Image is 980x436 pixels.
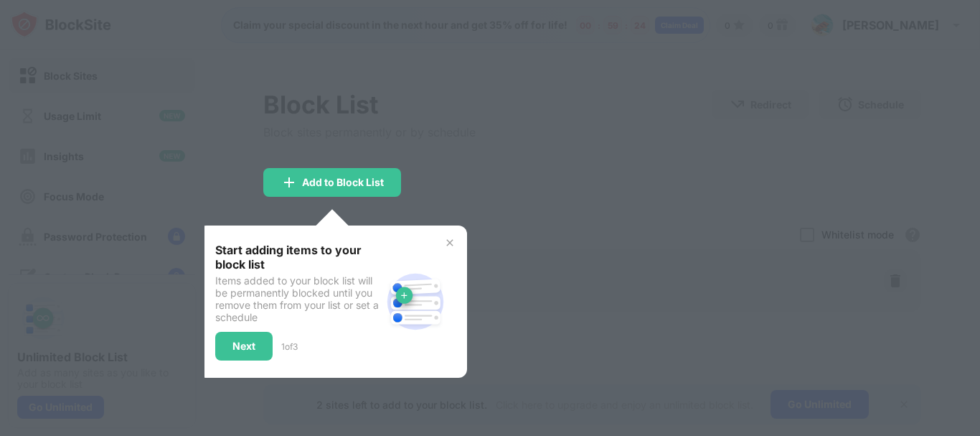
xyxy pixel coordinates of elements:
div: Items added to your block list will be permanently blocked until you remove them from your list o... [215,274,381,323]
img: block-site.svg [381,267,450,336]
img: x-button.svg [444,237,456,249]
div: Add to Block List [302,177,384,188]
div: 1 of 3 [281,341,298,352]
div: Next [232,340,255,352]
div: Start adding items to your block list [215,243,381,272]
